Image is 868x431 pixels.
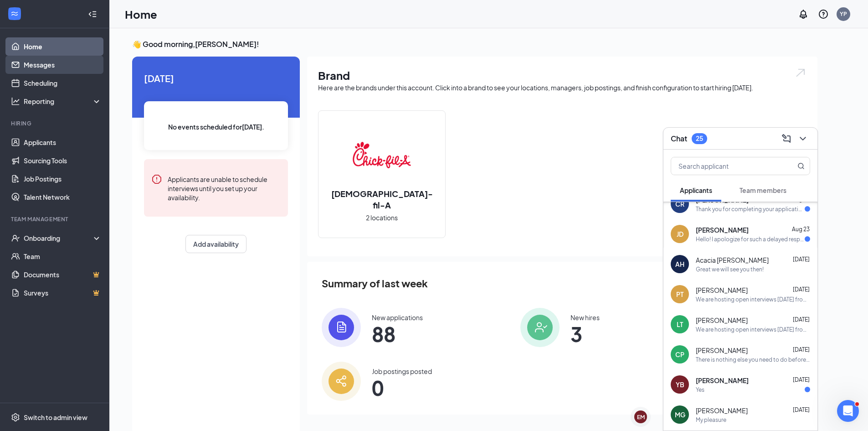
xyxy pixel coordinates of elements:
[353,126,411,184] img: Chick-fil-A
[10,9,19,18] svg: WorkstreamLogo
[322,362,361,401] img: icon
[372,379,432,396] span: 0
[676,380,684,389] div: YB
[840,10,847,18] div: YP
[675,410,685,419] div: MG
[793,376,810,383] span: [DATE]
[318,188,445,211] h2: [DEMOGRAPHIC_DATA]-fil-A
[696,286,748,295] span: [PERSON_NAME]
[24,284,102,302] a: SurveysCrown
[740,186,786,194] span: Team members
[322,308,361,347] img: icon
[11,97,20,106] svg: Analysis
[24,265,102,284] a: DocumentsCrown
[24,247,102,265] a: Team
[696,265,764,273] div: Great we will see you then!
[24,37,102,56] a: Home
[132,39,817,49] h3: 👋 Good morning, [PERSON_NAME] !
[792,196,810,203] span: Aug 23
[837,400,859,422] iframe: Intercom live chat
[797,133,808,144] svg: ChevronDown
[318,83,806,92] div: Here are the brands under this account. Click into a brand to see your locations, managers, job p...
[795,68,806,78] img: open.6027fd2a22e1237b5b06.svg
[793,256,810,263] span: [DATE]
[11,234,20,243] svg: UserCheck
[779,131,794,146] button: ComposeMessage
[11,413,20,422] svg: Settings
[144,71,288,85] span: [DATE]
[696,205,805,213] div: Thank you for completing your application for the [DEMOGRAPHIC_DATA]-fil-A 13th & Utica Back of H...
[696,356,810,363] div: There is nothing else you need to do before [DATE]! We look forward to meeting you!
[696,255,769,265] span: Acacia [PERSON_NAME]
[793,286,810,293] span: [DATE]
[168,174,281,202] div: Applicants are unable to schedule interviews until you set up your availability.
[11,215,100,223] div: Team Management
[24,74,102,92] a: Scheduling
[696,376,749,385] span: [PERSON_NAME]
[671,157,779,175] input: Search applicant
[793,406,810,413] span: [DATE]
[792,226,810,233] span: Aug 23
[675,350,684,359] div: CP
[793,316,810,323] span: [DATE]
[24,56,102,74] a: Messages
[798,9,809,20] svg: Notifications
[322,275,428,291] span: Summary of last week
[675,260,684,269] div: AH
[696,416,726,424] div: My pleasure
[696,386,704,394] div: Yes
[696,406,748,415] span: [PERSON_NAME]
[696,235,805,243] div: Hello! I apologize for such a delayed response, I was unfamiliar with this number. If the positio...
[24,170,102,188] a: Job Postings
[24,413,87,422] div: Switch to admin view
[796,131,810,146] button: ChevronDown
[818,9,829,20] svg: QuestionInfo
[185,235,247,253] button: Add availability
[680,186,712,194] span: Applicants
[696,135,703,142] div: 25
[372,313,423,322] div: New applications
[318,68,806,83] h1: Brand
[372,367,432,376] div: Job postings posted
[24,97,102,106] div: Reporting
[125,6,157,22] h1: Home
[24,188,102,206] a: Talent Network
[696,316,748,325] span: [PERSON_NAME]
[88,10,97,19] svg: Collapse
[570,326,600,342] span: 3
[570,313,600,322] div: New hires
[151,174,162,185] svg: Error
[793,346,810,353] span: [DATE]
[696,346,748,355] span: [PERSON_NAME]
[781,133,792,144] svg: ComposeMessage
[637,413,645,421] div: EM
[696,296,810,303] div: We are hosting open interviews [DATE] from 2-4 and we would love for you to come during that time...
[372,326,423,342] span: 88
[671,134,687,144] h3: Chat
[797,162,805,170] svg: MagnifyingGlass
[677,229,683,239] div: JD
[675,199,684,208] div: CR
[677,320,683,329] div: LT
[696,225,749,234] span: [PERSON_NAME]
[24,234,94,243] div: Onboarding
[696,326,810,333] div: We are hosting open interviews [DATE] from 2-4 and we would love for you to come during that time...
[520,308,560,347] img: icon
[11,119,100,127] div: Hiring
[366,213,398,223] span: 2 locations
[168,122,264,132] span: No events scheduled for [DATE] .
[24,133,102,151] a: Applicants
[24,151,102,170] a: Sourcing Tools
[676,290,683,299] div: PT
